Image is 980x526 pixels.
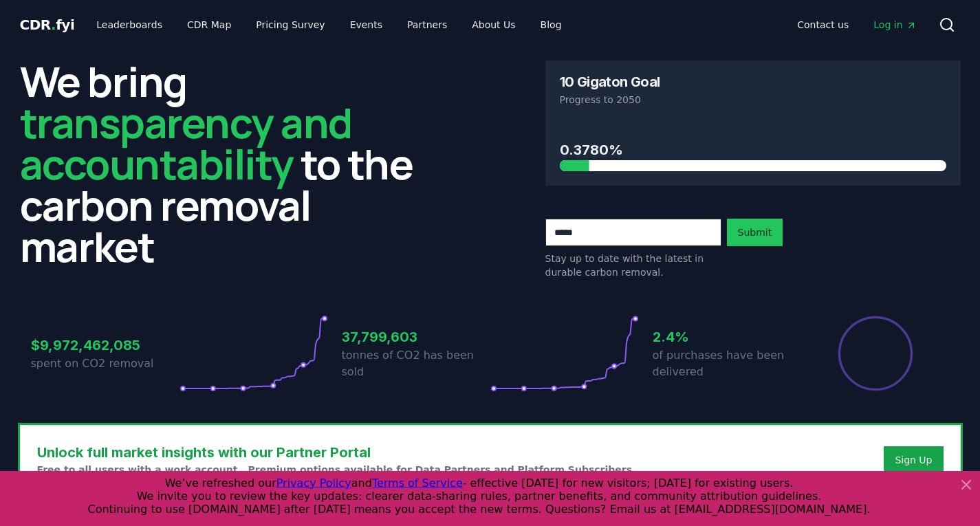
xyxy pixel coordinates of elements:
[20,61,435,267] h2: We bring to the carbon removal market
[20,15,75,34] a: CDR.fyi
[342,347,490,380] p: tonnes of CO2 has been sold
[560,140,946,160] h3: 0.3780%
[37,442,636,463] h3: Unlock full market insights with our Partner Portal
[653,347,801,380] p: of purchases have been delivered
[245,12,336,37] a: Pricing Survey
[461,12,526,37] a: About Us
[727,219,783,246] button: Submit
[37,463,636,476] p: Free to all users with a work account. Premium options available for Data Partners and Platform S...
[895,453,932,467] a: Sign Up
[396,12,458,37] a: Partners
[339,12,393,37] a: Events
[786,12,927,37] nav: Main
[85,12,173,37] a: Leaderboards
[31,355,179,372] p: spent on CO2 removal
[786,12,860,37] a: Contact us
[560,93,946,107] p: Progress to 2050
[873,18,916,32] span: Log in
[837,315,914,392] div: Percentage of sales delivered
[653,327,801,347] h3: 2.4%
[85,12,572,37] nav: Main
[530,12,573,37] a: Blog
[51,17,56,33] span: .
[31,335,179,355] h3: $9,972,462,085
[884,446,943,474] button: Sign Up
[20,94,352,192] span: transparency and accountability
[176,12,242,37] a: CDR Map
[545,252,721,279] p: Stay up to date with the latest in durable carbon removal.
[342,327,490,347] h3: 37,799,603
[862,12,927,37] a: Log in
[560,75,660,89] h3: 10 Gigaton Goal
[20,17,75,33] span: CDR fyi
